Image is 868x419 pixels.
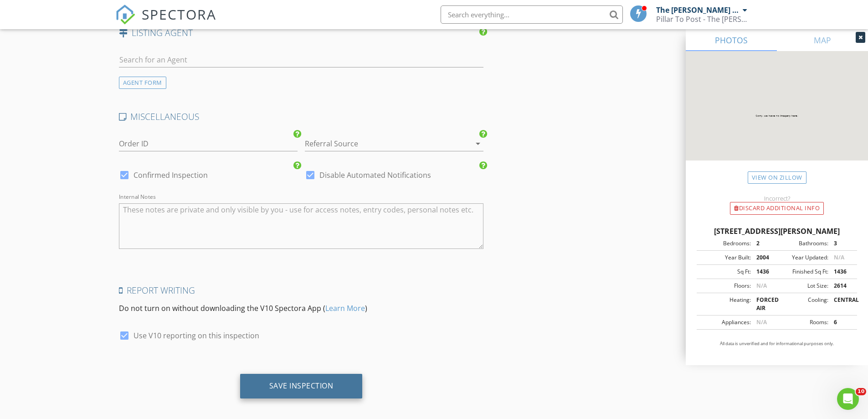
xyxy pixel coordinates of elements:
div: Save Inspection [269,381,334,390]
h4: Report Writing [119,285,484,296]
p: All data is unverified and for informational purposes only. [697,341,857,347]
div: Incorrect? [686,195,868,202]
div: Sq Ft: [699,268,751,276]
div: Finished Sq Ft: [777,268,828,276]
input: Search for an Agent [119,52,484,67]
div: CENTRAL [828,296,854,312]
div: 3 [828,239,854,248]
div: 1436 [828,268,854,276]
div: [STREET_ADDRESS][PERSON_NAME] [697,226,857,237]
input: Search everything... [441,5,623,24]
p: Do not turn on without downloading the V10 Spectora App ( ) [119,303,484,314]
div: AGENT FORM [119,77,166,89]
a: View on Zillow [748,171,806,184]
span: SPECTORA [142,5,216,24]
div: Pillar To Post - The Frederick Team [656,15,747,24]
div: Bathrooms: [777,239,828,248]
div: 2004 [751,253,777,262]
div: The [PERSON_NAME] Team [656,5,740,15]
span: N/A [756,282,767,290]
div: 2614 [828,282,854,290]
div: 6 [828,318,854,326]
span: N/A [834,253,844,261]
a: Learn More [325,303,365,313]
label: Use V10 reporting on this inspection [134,331,259,340]
div: Year Built: [699,253,751,262]
h4: MISCELLANEOUS [119,111,484,123]
span: N/A [756,318,767,326]
a: MAP [777,29,868,51]
img: streetview [686,51,868,182]
div: FORCED AIR [751,296,777,312]
div: Heating: [699,296,751,312]
div: Rooms: [777,318,828,326]
div: 1436 [751,268,777,276]
iframe: Intercom live chat [837,388,859,410]
i: arrow_drop_down [473,138,483,149]
label: Confirmed Inspection [134,171,208,180]
a: SPECTORA [115,12,216,31]
div: Bedrooms: [699,239,751,248]
div: Appliances: [699,318,751,326]
span: 10 [856,388,866,395]
h4: LISTING AGENT [119,27,484,39]
div: Cooling: [777,296,828,312]
img: The Best Home Inspection Software - Spectora [115,5,135,25]
div: Lot Size: [777,282,828,290]
textarea: Internal Notes [119,203,484,249]
div: Year Updated: [777,253,828,262]
div: Discard Additional info [730,202,824,215]
div: Floors: [699,282,751,290]
div: 2 [751,239,777,248]
a: PHOTOS [686,29,777,51]
label: Disable Automated Notifications [319,171,431,180]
